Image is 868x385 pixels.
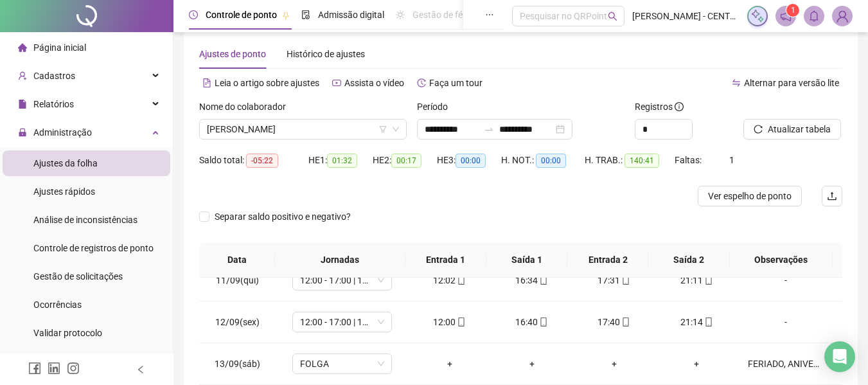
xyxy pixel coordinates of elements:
[189,10,198,19] span: clock-circle
[744,78,839,88] span: Alternar para versão lite
[808,10,820,22] span: bell
[199,153,308,168] div: Saldo total:
[136,365,145,374] span: left
[501,273,563,287] div: 16:34
[318,10,384,20] span: Admissão digital
[538,276,548,285] span: mobile
[373,153,437,168] div: HE 2:
[417,100,456,114] label: Período
[308,153,373,168] div: HE 1:
[412,10,477,20] span: Gestão de férias
[396,10,405,19] span: sun
[417,78,426,87] span: history
[379,125,387,133] span: filter
[675,155,704,165] span: Faltas:
[666,315,727,329] div: 21:14
[536,154,566,168] span: 00:00
[300,354,384,373] span: FOLGA
[583,273,645,287] div: 17:31
[33,186,95,197] span: Ajustes rápidos
[456,276,466,285] span: mobile
[199,49,266,59] span: Ajustes de ponto
[456,318,466,327] span: mobile
[824,341,855,372] div: Open Intercom Messenger
[216,275,259,285] span: 11/09(qui)
[666,273,727,287] div: 21:11
[18,71,27,80] span: user-add
[583,315,645,329] div: 17:40
[33,243,154,253] span: Controle de registros de ponto
[419,357,481,371] div: +
[215,78,319,88] span: Leia o artigo sobre ajustes
[780,10,792,22] span: notification
[33,158,98,168] span: Ajustes da folha
[748,315,824,329] div: -
[405,242,486,278] th: Entrada 1
[827,191,837,201] span: upload
[199,242,275,278] th: Data
[675,102,684,111] span: info-circle
[791,6,795,15] span: 1
[501,315,563,329] div: 16:40
[750,9,765,23] img: sparkle-icon.fc2bf0ac1784a2077858766a79e2daf3.svg
[748,273,824,287] div: -
[202,78,211,87] span: file-text
[648,242,729,278] th: Saída 2
[48,362,60,375] span: linkedin
[33,99,74,109] span: Relatórios
[703,318,713,327] span: mobile
[199,100,294,114] label: Nome do colaborador
[485,10,494,19] span: ellipsis
[732,78,741,87] span: swap
[300,271,384,290] span: 12:00 - 17:00 | 18:00 - 21:00
[743,119,841,139] button: Atualizar tabela
[301,10,310,19] span: file-done
[729,155,734,165] span: 1
[246,154,278,168] span: -05:22
[754,125,763,134] span: reload
[486,242,567,278] th: Saída 1
[391,154,421,168] span: 00:17
[635,100,684,114] span: Registros
[332,78,341,87] span: youtube
[620,318,630,327] span: mobile
[28,362,41,375] span: facebook
[18,100,27,109] span: file
[484,124,494,134] span: swap-right
[33,42,86,53] span: Página inicial
[33,328,102,338] span: Validar protocolo
[215,359,260,369] span: 13/09(sáb)
[287,49,365,59] span: Histórico de ajustes
[206,10,277,20] span: Controle de ponto
[207,120,399,139] span: LAYZA STEFANNE DA SILVA CAMELO
[538,318,548,327] span: mobile
[456,154,486,168] span: 00:00
[215,317,260,327] span: 12/09(sex)
[666,357,727,371] div: +
[708,189,792,203] span: Ver espelho de ponto
[501,357,563,371] div: +
[620,276,630,285] span: mobile
[18,43,27,52] span: home
[419,315,481,329] div: 12:00
[33,271,123,282] span: Gestão de solicitações
[344,78,404,88] span: Assista o vídeo
[67,362,80,375] span: instagram
[33,215,137,225] span: Análise de inconsistências
[33,127,92,138] span: Administração
[300,312,384,332] span: 12:00 - 17:00 | 18:00 - 21:00
[33,300,82,310] span: Ocorrências
[624,154,659,168] span: 140:41
[419,273,481,287] div: 12:02
[18,128,27,137] span: lock
[585,153,675,168] div: H. TRAB.:
[392,125,400,133] span: down
[632,9,740,23] span: [PERSON_NAME] - CENTRO VETERINARIO 4 PATAS LTDA
[703,276,713,285] span: mobile
[484,124,494,134] span: to
[730,242,833,278] th: Observações
[740,253,822,267] span: Observações
[209,210,356,224] span: Separar saldo positivo e negativo?
[833,6,852,26] img: 91132
[608,12,617,21] span: search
